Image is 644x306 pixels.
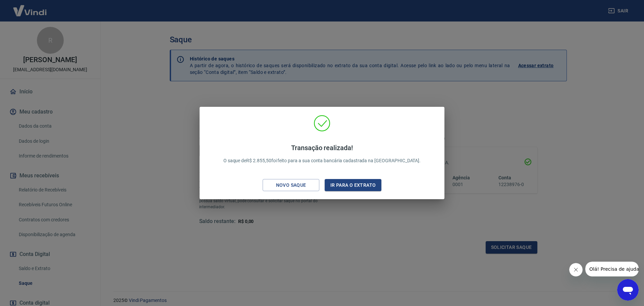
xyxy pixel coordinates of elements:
[268,181,314,189] div: Novo saque
[4,5,56,10] span: Olá! Precisa de ajuda?
[325,179,381,191] button: Ir para o extrato
[263,179,319,191] button: Novo saque
[223,144,421,164] p: O saque de R$ 2.855,50 foi feito para a sua conta bancária cadastrada na [GEOGRAPHIC_DATA].
[617,279,639,301] iframe: Botão para abrir a janela de mensagens
[569,263,583,276] iframe: Fechar mensagem
[223,144,421,152] h4: Transação realizada!
[585,262,639,276] iframe: Mensagem da empresa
